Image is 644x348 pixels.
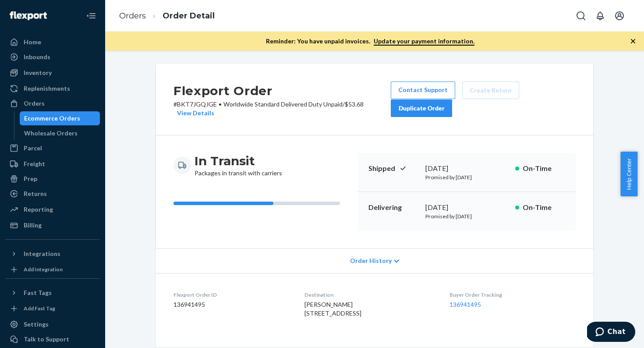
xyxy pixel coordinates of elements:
[5,35,100,49] a: Home
[24,266,63,273] div: Add Integration
[266,37,474,46] p: Reminder: You have unpaid invoices.
[24,160,45,168] div: Freight
[24,84,70,93] div: Replenishments
[611,7,628,25] button: Open account menu
[24,305,55,312] div: Add Fast Tag
[24,114,80,123] div: Ecommerce Orders
[24,53,50,61] div: Inbounds
[304,291,435,298] dt: Destination
[112,3,222,29] ol: breadcrumbs
[24,205,53,214] div: Reporting
[223,100,343,108] span: Worldwide Standard Delivered Duty Unpaid
[24,320,49,329] div: Settings
[5,172,100,186] a: Prep
[5,50,100,64] a: Inbounds
[398,104,445,113] div: Duplicate Order
[5,187,100,201] a: Returns
[24,174,37,183] div: Prep
[425,163,508,174] div: [DATE]
[449,291,576,298] dt: Buyer Order Tracking
[368,202,418,213] p: Delivering
[368,163,418,174] p: Shipped
[620,152,637,196] button: Help Center
[5,332,100,346] button: Talk to Support
[591,7,609,25] button: Open notifications
[195,153,282,178] div: Packages in transit with carriers
[163,11,215,21] a: Order Detail
[20,126,100,140] a: Wholesale Orders
[24,189,47,198] div: Returns
[449,301,481,308] a: 136941495
[425,202,508,213] div: [DATE]
[5,82,100,96] a: Replenishments
[119,11,146,21] a: Orders
[24,249,60,258] div: Integrations
[24,335,69,344] div: Talk to Support
[5,218,100,232] a: Billing
[5,286,100,300] button: Fast Tags
[5,303,100,314] a: Add Fast Tag
[425,213,508,220] p: Promised by [DATE]
[24,38,41,46] div: Home
[572,7,590,25] button: Open Search Box
[173,100,391,117] p: # BKT7JGQJGE / $53.68
[173,109,214,117] button: View Details
[5,247,100,261] button: Integrations
[195,153,282,169] h3: In Transit
[391,99,452,117] button: Duplicate Order
[523,163,565,174] p: On-Time
[5,66,100,80] a: Inventory
[82,7,100,25] button: Close Navigation
[425,174,508,181] p: Promised by [DATE]
[391,82,455,99] a: Contact Support
[374,37,474,46] a: Update your payment information.
[24,144,42,153] div: Parcel
[587,322,635,344] iframe: Opens a widget where you can chat to one of our agents
[24,221,42,230] div: Billing
[5,141,100,155] a: Parcel
[219,100,222,108] span: •
[24,68,52,77] div: Inventory
[462,82,519,99] button: Create Return
[173,291,290,298] dt: Flexport Order ID
[10,11,47,20] img: Flexport logo
[5,157,100,171] a: Freight
[523,202,565,213] p: On-Time
[5,264,100,275] a: Add Integration
[173,300,290,309] dd: 136941495
[24,288,52,297] div: Fast Tags
[20,111,100,125] a: Ecommerce Orders
[173,82,391,100] h2: Flexport Order
[24,129,78,138] div: Wholesale Orders
[5,317,100,331] a: Settings
[24,99,45,108] div: Orders
[350,256,392,265] span: Order History
[5,96,100,110] a: Orders
[5,202,100,217] a: Reporting
[304,301,361,317] span: [PERSON_NAME] [STREET_ADDRESS]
